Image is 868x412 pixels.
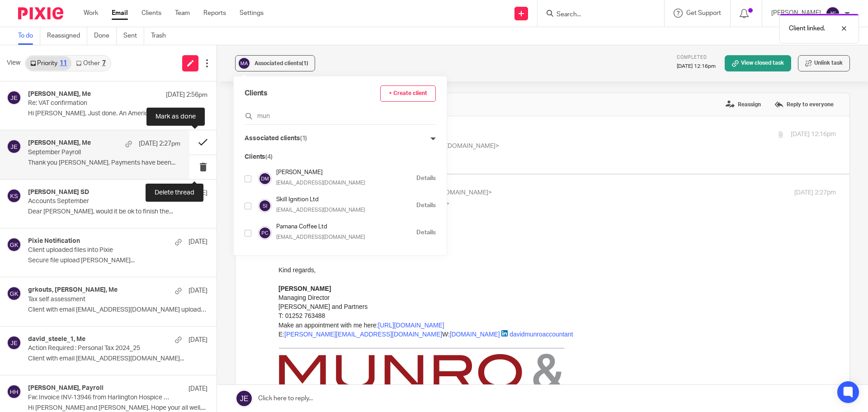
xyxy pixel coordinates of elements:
[28,296,172,303] p: Tax self assessment
[791,130,836,139] p: [DATE] 12:16pm
[276,179,385,187] p: [EMAIL_ADDRESS][DOMAIN_NAME]
[142,9,161,18] a: Clients
[99,93,165,100] a: [URL][DOMAIN_NAME]
[28,384,104,392] h4: [PERSON_NAME], Payroll
[28,159,180,167] p: Thank you [PERSON_NAME], Payments have been...
[26,56,71,71] a: Priority11
[71,56,110,71] a: Other7
[28,99,172,107] p: Re: VAT confirmation
[276,206,385,214] p: [EMAIL_ADDRESS][DOMAIN_NAME]
[189,384,208,393] p: [DATE]
[723,98,763,111] label: Reassign
[28,246,172,254] p: Client uploaded files into Pixie
[189,237,208,246] p: [DATE]
[258,172,272,185] img: svg%3E
[84,9,98,18] a: Work
[112,9,128,18] a: Email
[302,61,308,66] span: (1)
[240,9,264,18] a: Settings
[677,63,716,70] p: [DATE] 12:16pm
[28,345,172,352] p: Action Required : Personal Tax 2024_25
[139,139,180,148] p: [DATE] 2:27pm
[725,55,791,71] a: View closed task
[245,152,273,162] p: Clients
[245,88,268,99] span: Clients
[171,102,222,109] a: [DOMAIN_NAME]
[18,27,40,45] a: To do
[231,102,294,109] a: davidmunroaccountant
[7,237,21,252] img: svg%3E
[28,257,208,265] p: Secure file upload [PERSON_NAME]...
[28,336,85,343] h4: david_steele_1, Me
[380,85,436,102] a: + Create client
[416,201,436,210] a: Details
[276,195,412,204] h4: Skill Ignition Ltd
[416,174,436,183] a: Details
[7,58,20,68] span: View
[258,226,272,240] img: svg%3E
[28,208,208,216] p: Dear [PERSON_NAME], would it be ok to finish the...
[789,24,825,33] p: Client linked.
[794,188,836,198] p: [DATE] 2:27pm
[28,110,208,118] p: Hi [PERSON_NAME], Just done. An American company...
[189,336,208,345] p: [DATE]
[677,55,707,60] span: Completed
[28,355,208,363] p: Client with email [EMAIL_ADDRESS][DOMAIN_NAME]...
[255,61,308,66] span: Associated clients
[47,27,87,45] a: Reassigned
[166,90,208,99] p: [DATE] 2:56pm
[151,27,173,45] a: Trash
[7,189,21,203] img: svg%3E
[18,7,63,19] img: Pixie
[28,149,150,156] p: September Payroll
[258,199,272,213] img: svg%3E
[300,135,307,142] span: (1)
[7,286,21,301] img: svg%3E
[28,306,208,314] p: Client with email [EMAIL_ADDRESS][DOMAIN_NAME] uploaded...
[265,154,273,160] span: (4)
[276,223,412,231] h4: Pamana Coffee Ltd
[28,139,91,147] h4: [PERSON_NAME], Me
[28,189,89,196] h4: [PERSON_NAME] SD
[7,336,21,350] img: svg%3E
[223,101,229,108] img: 5ba0d0cb3866e5247cecfcbd9ba3805b.png
[245,112,436,121] input: Click to search...
[28,404,208,412] p: Hi [PERSON_NAME] and [PERSON_NAME], Hope your all well,...
[416,228,436,237] a: Details
[94,27,117,45] a: Done
[203,9,226,18] a: Reports
[60,60,67,66] div: 11
[245,134,307,143] p: Associated clients
[6,102,164,109] a: [PERSON_NAME][EMAIL_ADDRESS][DOMAIN_NAME]
[276,168,412,177] h4: [PERSON_NAME]
[798,55,850,71] button: Unlink task
[826,6,840,21] img: svg%3E
[102,60,106,66] div: 7
[276,233,385,242] p: [EMAIL_ADDRESS][DOMAIN_NAME]
[123,27,144,45] a: Sent
[235,55,315,71] button: Associated clients(1)
[175,9,190,18] a: Team
[7,139,21,154] img: svg%3E
[189,189,208,198] p: [DATE]
[237,57,251,70] img: svg%3E
[7,90,21,105] img: svg%3E
[28,394,172,402] p: Fw: Invoice INV-13946 from Harlington Hospice Association Ltd for [PERSON_NAME]
[28,198,172,205] p: Accounts September
[28,237,80,245] h4: Pixie Notification
[28,286,118,294] h4: grkouts, [PERSON_NAME], Me
[772,98,836,111] label: Reply to everyone
[7,384,21,399] img: svg%3E
[189,286,208,295] p: [DATE]
[28,90,91,98] h4: [PERSON_NAME], Me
